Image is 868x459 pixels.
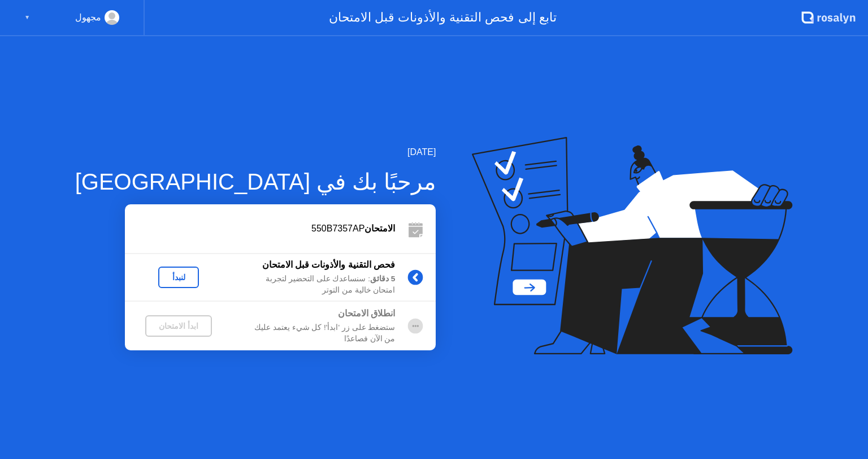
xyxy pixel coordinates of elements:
div: ابدأ الامتحان [150,321,207,331]
div: ستضغط على زر 'ابدأ'! كل شيء يعتمد عليك من الآن فصاعدًا [232,322,395,345]
div: مجهول [75,10,101,25]
b: الامتحان [364,224,395,233]
div: : سنساعدك على التحضير لتجربة امتحان خالية من التوتر [232,273,395,297]
button: ابدأ الامتحان [145,315,212,337]
div: [DATE] [75,145,436,159]
b: انطلاق الامتحان [338,308,395,318]
div: ▼ [24,10,30,25]
div: 550B7357AP [125,222,395,235]
div: لنبدأ [163,273,194,282]
b: فحص التقنية والأذونات قبل الامتحان [262,260,396,269]
b: 5 دقائق [370,274,395,283]
div: مرحبًا بك في [GEOGRAPHIC_DATA] [75,165,436,199]
button: لنبدأ [158,267,199,288]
